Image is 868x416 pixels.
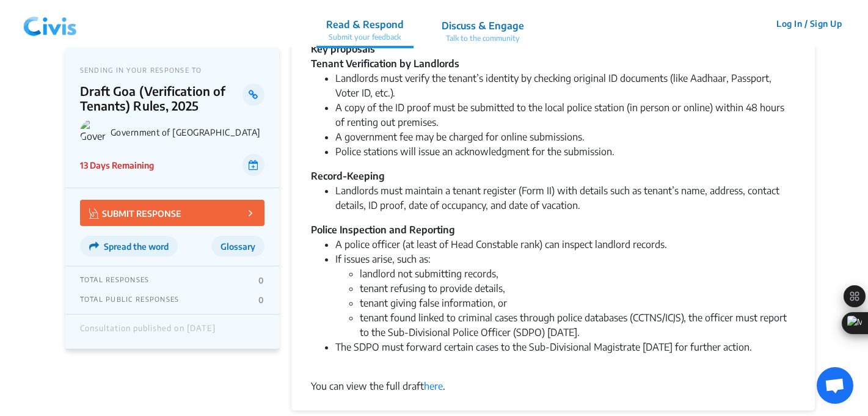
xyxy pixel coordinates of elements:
div: Open chat [817,367,853,404]
p: SENDING IN YOUR RESPONSE TO [80,66,264,74]
img: navlogo.png [18,5,82,42]
strong: Tenant Verification by Landlords [311,57,459,70]
p: TOTAL PUBLIC RESPONSES [80,295,180,305]
p: SUBMIT RESPONSE [89,206,181,220]
button: Glossary [211,236,264,257]
p: 0 [258,295,264,305]
p: Government of [GEOGRAPHIC_DATA] [111,127,264,137]
a: here [424,380,443,392]
li: Police stations will issue an acknowledgment for the submission. [335,144,796,159]
div: You can view the full draft . [311,379,796,393]
p: Draft Goa (Verification of Tenants) Rules, 2025 [80,84,243,113]
button: SUBMIT RESPONSE [80,200,264,226]
strong: Key proposals [311,43,375,55]
li: A police officer (at least of Head Constable rank) can inspect landlord records. [335,237,796,252]
p: Talk to the community [442,33,524,44]
li: tenant found linked to criminal cases through police databases (CCTNS/ICJS), the officer must rep... [360,310,796,340]
img: Government of Goa logo [80,119,106,145]
span: Spread the word [104,241,169,252]
li: Landlords must verify the tenant’s identity by checking original ID documents (like Aadhaar, Pass... [335,71,796,100]
li: tenant giving false information, or [360,296,796,310]
button: Log In / Sign Up [768,14,850,33]
li: If issues arise, such as: [335,252,796,340]
p: Discuss & Engage [442,18,524,33]
p: 13 Days Remaining [80,159,154,172]
p: TOTAL RESPONSES [80,276,150,285]
img: Vector.jpg [89,208,99,219]
li: A government fee may be charged for online submissions. [335,130,796,144]
li: Landlords must maintain a tenant register (Form II) with details such as tenant’s name, address, ... [335,183,796,213]
p: 0 [258,276,264,285]
strong: Record-Keeping [311,170,385,182]
strong: Police Inspection and Reporting [311,224,455,236]
p: Read & Respond [326,17,404,32]
li: tenant refusing to provide details, [360,281,796,296]
button: Spread the word [80,236,178,257]
span: Glossary [221,241,255,252]
div: Consultation published on [DATE] [80,324,216,340]
p: Submit your feedback [326,32,404,43]
li: The SDPO must forward certain cases to the Sub-Divisional Magistrate [DATE] for further action. [335,340,796,369]
li: A copy of the ID proof must be submitted to the local police station (in person or online) within... [335,100,796,130]
li: landlord not submitting records, [360,266,796,281]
